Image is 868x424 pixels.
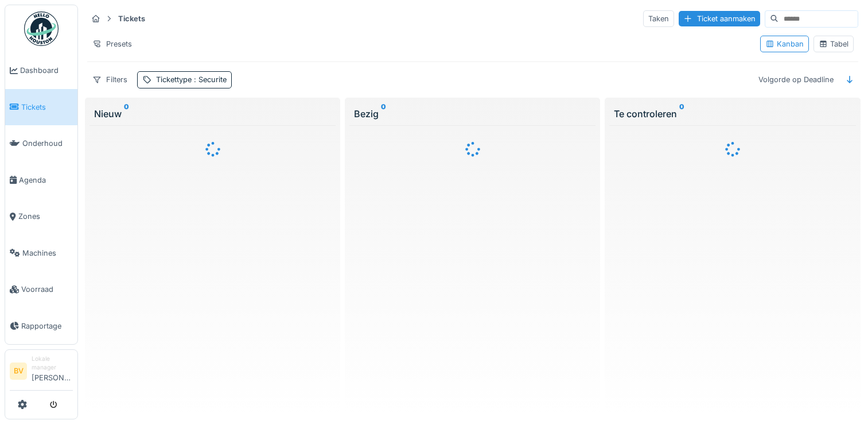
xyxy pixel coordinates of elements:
[5,198,77,235] a: Zones
[87,71,133,88] div: Filters
[10,363,27,380] li: BV
[5,271,77,308] a: Voorraad
[124,107,129,121] sup: 0
[19,175,73,186] span: Agenda
[381,107,386,121] sup: 0
[614,107,851,121] div: Te controleren
[765,38,804,49] div: Kanban
[819,38,848,49] div: Tabel
[354,107,591,121] div: Bezig
[87,36,137,52] div: Presets
[5,308,77,345] a: Rapportage
[5,235,77,272] a: Machines
[10,354,73,391] a: BV Lokale manager[PERSON_NAME]
[679,107,684,121] sup: 0
[679,11,760,26] div: Ticket aanmaken
[94,107,331,121] div: Nieuw
[32,354,73,372] div: Lokale manager
[192,75,227,84] span: : Securite
[156,74,227,85] div: Tickettype
[114,13,150,24] strong: Tickets
[24,11,59,46] img: Badge_color-CXgf-gQk.svg
[5,52,77,89] a: Dashboard
[21,102,73,113] span: Tickets
[32,354,73,388] li: [PERSON_NAME]
[5,125,77,162] a: Onderhoud
[21,284,73,295] span: Voorraad
[18,211,73,222] span: Zones
[22,138,73,149] span: Onderhoud
[5,162,77,199] a: Agenda
[5,89,77,126] a: Tickets
[20,65,73,76] span: Dashboard
[753,71,839,88] div: Volgorde op Deadline
[21,321,73,332] span: Rapportage
[22,248,73,259] span: Machines
[643,10,674,27] div: Taken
